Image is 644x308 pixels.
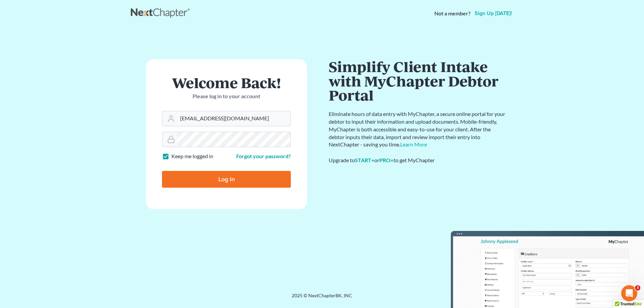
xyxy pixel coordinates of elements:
div: 2025 © NextChapterBK, INC [131,292,513,304]
h1: Simplify Client Intake with MyChapter Debtor Portal [329,59,506,102]
input: Log In [162,171,291,188]
span: 3 [635,285,640,291]
label: Keep me logged in [171,152,213,160]
iframe: Intercom live chat [621,285,637,301]
a: Learn More [400,141,427,147]
a: Forgot your password? [236,153,291,159]
a: Sign up [DATE]! [473,11,513,16]
a: PRO+ [379,157,393,163]
a: START+ [355,157,374,163]
h1: Welcome Back! [162,75,291,90]
p: Eliminate hours of data entry with MyChapter, a secure online portal for your debtor to input the... [329,110,506,148]
p: Please log in to your account [162,93,291,100]
strong: Not a member? [434,10,471,17]
input: Email Address [177,111,290,126]
div: Upgrade to or to get MyChapter [329,157,506,164]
